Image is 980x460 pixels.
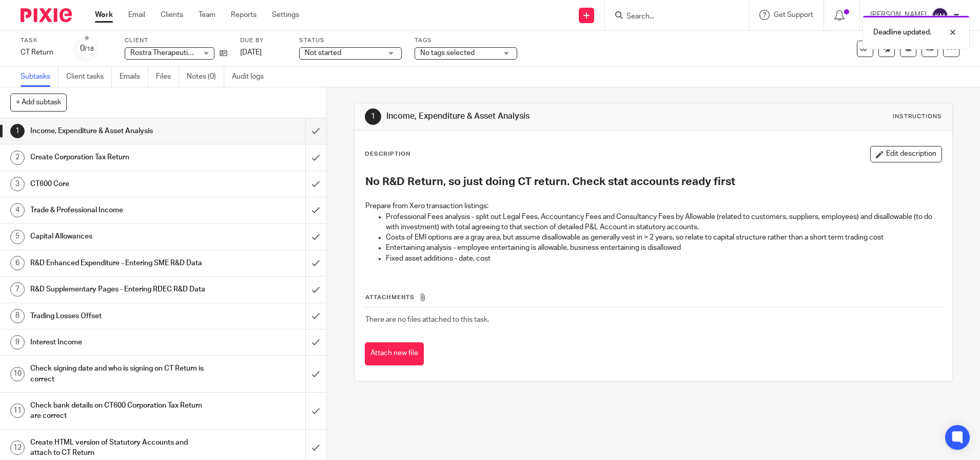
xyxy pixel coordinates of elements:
[130,49,208,57] span: Rostra Therapeutics Ltd
[10,282,25,297] div: 7
[10,367,25,381] div: 10
[386,253,942,264] p: Fixed asset additions - date, cost
[386,243,942,253] p: Entertaining analysis - employee entertaining is allowable, business entertaining is disallowed
[386,111,675,122] h1: Income, Expenditure & Asset Analysis
[873,27,931,38] p: Deadline updated.
[10,151,25,165] div: 2
[893,113,942,121] div: Instructions
[30,361,207,387] h1: Check signing date and who is signing on CT Return is correct
[10,177,25,191] div: 3
[231,10,257,20] a: Reports
[365,201,942,211] p: Prepare from Xero transaction listings:
[161,10,183,20] a: Clients
[30,123,207,139] h1: Income, Expenditure & Asset Analysis
[386,232,942,243] p: Costs of EMI options are a gray area, but assume disallowable as generally vest in > 2 years, so ...
[21,8,72,22] img: Pixie
[10,440,25,455] div: 12
[240,49,262,56] span: [DATE]
[10,309,25,323] div: 8
[240,36,286,45] label: Due by
[10,335,25,349] div: 9
[30,308,207,324] h1: Trading Losses Offset
[365,176,735,187] strong: No R&D Return, so just doing CT return. Check stat accounts ready first
[30,282,207,297] h1: R&D Supplementary Pages - Entering RDEC R&D Data
[21,36,62,45] label: Task
[10,256,25,270] div: 6
[365,295,415,300] span: Attachments
[21,47,62,58] div: CT Return
[10,203,25,217] div: 4
[125,36,227,45] label: Client
[128,10,145,20] a: Email
[10,124,25,138] div: 1
[10,403,25,418] div: 11
[272,10,299,20] a: Settings
[30,398,207,424] h1: Check bank details on CT600 Corporation Tax Return are correct
[21,67,58,87] a: Subtasks
[30,229,207,244] h1: Capital Allowances
[66,67,112,87] a: Client tasks
[365,150,410,158] p: Description
[187,67,224,87] a: Notes (0)
[386,212,942,233] p: Professional Fees analysis - split out Legal Fees, Accountancy Fees and Consultancy Fees by Allow...
[232,67,271,87] a: Audit logs
[156,67,179,87] a: Files
[870,146,942,162] button: Edit description
[30,176,207,192] h1: CT600 Core
[365,342,424,365] button: Attach new file
[10,94,67,111] button: + Add subtask
[30,335,207,350] h1: Interest Income
[85,46,94,52] small: /18
[305,49,341,57] span: Not started
[10,230,25,244] div: 5
[420,49,475,57] span: No tags selected
[299,36,402,45] label: Status
[80,43,94,54] div: 0
[30,203,207,218] h1: Trade & Professional Income
[199,10,215,20] a: Team
[415,36,517,45] label: Tags
[365,108,381,125] div: 1
[30,150,207,165] h1: Create Corporation Tax Return
[365,316,489,323] span: There are no files attached to this task.
[120,67,148,87] a: Emails
[932,7,948,24] img: svg%3E
[95,10,113,20] a: Work
[30,255,207,271] h1: R&D Enhanced Expenditure - Entering SME R&D Data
